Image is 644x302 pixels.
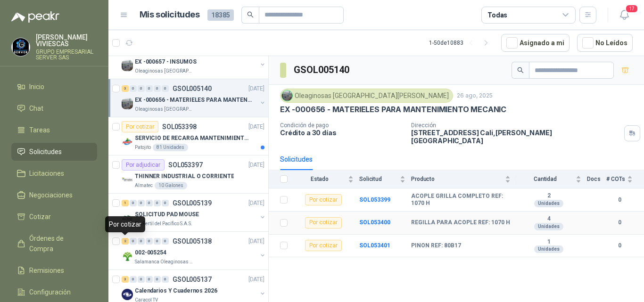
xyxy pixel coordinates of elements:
[153,144,188,151] div: 81 Unidades
[606,170,644,188] th: # COTs
[29,125,50,135] span: Tareas
[207,9,234,21] span: 18385
[359,196,390,203] a: SOL053399
[587,170,606,188] th: Docs
[122,85,129,92] div: 3
[173,276,212,283] p: GSOL005137
[122,251,133,262] img: Company Logo
[135,286,217,295] p: Calendarios Y Cuadernos 2026
[154,276,161,283] div: 0
[122,174,133,186] img: Company Logo
[359,170,411,188] th: Solicitud
[108,155,268,194] a: Por adjudicarSOL053397[DATE] Company LogoTHINNER INDUSTRIAL O CORRIENTEAlmatec10 Galones
[122,121,158,132] div: Por cotizar
[122,159,165,171] div: Por adjudicar
[248,122,264,131] p: [DATE]
[305,217,342,229] div: Por cotizar
[280,129,404,137] p: Crédito a 30 días
[248,199,264,208] p: [DATE]
[429,35,494,50] div: 1 - 50 de 10883
[294,63,351,77] h3: GSOL005140
[516,176,574,182] span: Cantidad
[135,57,197,66] p: EX -000657 - INSUMOS
[11,164,97,182] a: Licitaciones
[11,78,97,96] a: Inicio
[280,154,313,164] div: Solicitudes
[29,287,71,297] span: Configuración
[122,289,133,300] img: Company Logo
[155,182,187,189] div: 10 Galones
[11,186,97,204] a: Negociaciones
[135,67,194,75] p: Oleaginosas [GEOGRAPHIC_DATA][PERSON_NAME]
[122,136,133,147] img: Company Logo
[359,242,390,249] b: SOL053401
[248,161,264,170] p: [DATE]
[29,168,64,179] span: Licitaciones
[36,34,97,47] p: [PERSON_NAME] VIVIESCAS
[29,233,88,254] span: Órdenes de Compra
[359,219,390,226] a: SOL053400
[135,182,153,189] p: Almatec
[154,200,161,206] div: 0
[248,237,264,246] p: [DATE]
[11,121,97,139] a: Tareas
[130,276,137,283] div: 0
[122,238,129,245] div: 2
[135,248,166,257] p: 002-005254
[138,276,145,283] div: 0
[411,170,516,188] th: Producto
[29,190,73,200] span: Negociaciones
[162,85,169,92] div: 0
[359,176,398,182] span: Solicitud
[146,200,153,206] div: 0
[135,134,252,143] p: SERVICIO DE RECARGA MANTENIMIENTO Y PRESTAMOS DE EXTINTORES
[247,11,254,18] span: search
[457,91,493,100] p: 26 ago, 2025
[168,162,203,168] p: SOL053397
[29,82,44,92] span: Inicio
[173,85,212,92] p: GSOL005140
[135,106,194,113] p: Oleaginosas [GEOGRAPHIC_DATA][PERSON_NAME]
[305,194,342,205] div: Por cotizar
[135,258,194,266] p: Salamanca Oleaginosas SAS
[516,238,581,246] b: 1
[146,238,153,245] div: 0
[280,89,453,103] div: Oleaginosas [GEOGRAPHIC_DATA][PERSON_NAME]
[122,212,133,224] img: Company Logo
[516,170,587,188] th: Cantidad
[122,236,266,266] a: 2 0 0 0 0 0 GSOL005138[DATE] Company Logo002-005254Salamanca Oleaginosas SAS
[280,105,506,114] p: EX -000656 - MATERIELES PARA MANTENIMIENTO MECANIC
[122,60,133,71] img: Company Logo
[616,7,633,24] button: 17
[282,90,292,101] img: Company Logo
[162,123,197,130] p: SOL053398
[162,276,169,283] div: 0
[577,34,633,52] button: No Leídos
[130,238,137,245] div: 0
[11,11,59,23] img: Logo peakr
[411,122,620,129] p: Dirección
[11,208,97,226] a: Cotizar
[606,176,625,182] span: # COTs
[135,144,151,151] p: Patojito
[138,200,145,206] div: 0
[11,283,97,301] a: Configuración
[135,210,199,219] p: SOLICITUD PAD MOUSE
[154,85,161,92] div: 0
[122,45,266,75] a: 1 0 0 0 0 0 GSOL005141[DATE] Company LogoEX -000657 - INSUMOSOleaginosas [GEOGRAPHIC_DATA][PERSON...
[154,238,161,245] div: 0
[516,215,581,223] b: 4
[280,122,404,129] p: Condición de pago
[122,276,129,283] div: 3
[11,229,97,258] a: Órdenes de Compra
[487,10,507,20] div: Todas
[517,67,524,73] span: search
[516,192,581,200] b: 2
[606,196,633,204] b: 0
[173,200,212,206] p: GSOL005139
[11,99,97,117] a: Chat
[534,245,563,253] div: Unidades
[138,238,145,245] div: 0
[29,265,64,276] span: Remisiones
[305,240,342,251] div: Por cotizar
